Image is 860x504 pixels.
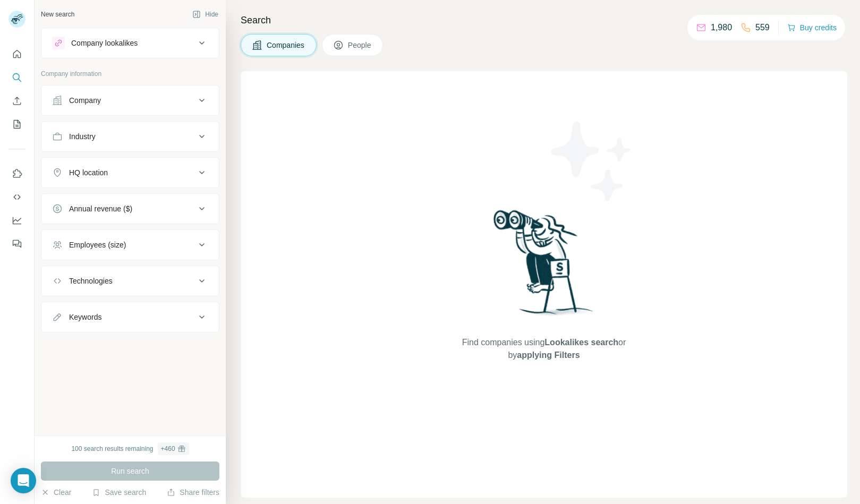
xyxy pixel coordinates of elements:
[459,336,629,362] span: Find companies using or by
[41,88,219,113] button: Company
[69,95,101,106] div: Company
[185,6,226,22] button: Hide
[41,124,219,149] button: Industry
[8,164,25,183] button: Use Surfe on LinkedIn
[41,160,219,185] button: HQ location
[8,211,25,230] button: Dashboard
[167,487,219,498] button: Share filters
[11,468,36,493] div: Open Intercom Messenger
[8,115,25,134] button: My lists
[41,232,219,258] button: Employees (size)
[69,312,101,322] div: Keywords
[41,487,71,498] button: Clear
[517,351,580,360] span: applying Filters
[69,167,108,178] div: HQ location
[69,131,96,142] div: Industry
[8,187,25,207] button: Use Surfe API
[8,91,25,110] button: Enrich CSV
[161,444,175,454] div: + 460
[69,203,132,214] div: Annual revenue ($)
[69,276,113,286] div: Technologies
[41,30,219,56] button: Company lookalikes
[71,38,138,48] div: Company lookalikes
[41,304,219,330] button: Keywords
[755,21,770,34] p: 559
[8,234,25,253] button: Feedback
[69,240,126,250] div: Employees (size)
[711,21,732,34] p: 1,980
[544,114,640,209] img: Surfe Illustration - Stars
[267,40,305,50] span: Companies
[71,442,189,455] div: 100 search results remaining
[41,10,74,19] div: New search
[489,207,599,326] img: Surfe Illustration - Woman searching with binoculars
[41,69,219,79] p: Company information
[41,268,219,294] button: Technologies
[348,40,372,50] span: People
[92,487,146,498] button: Save search
[787,20,837,35] button: Buy credits
[241,13,847,28] h4: Search
[8,45,25,64] button: Quick start
[544,338,618,347] span: Lookalikes search
[41,196,219,221] button: Annual revenue ($)
[8,68,25,87] button: Search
